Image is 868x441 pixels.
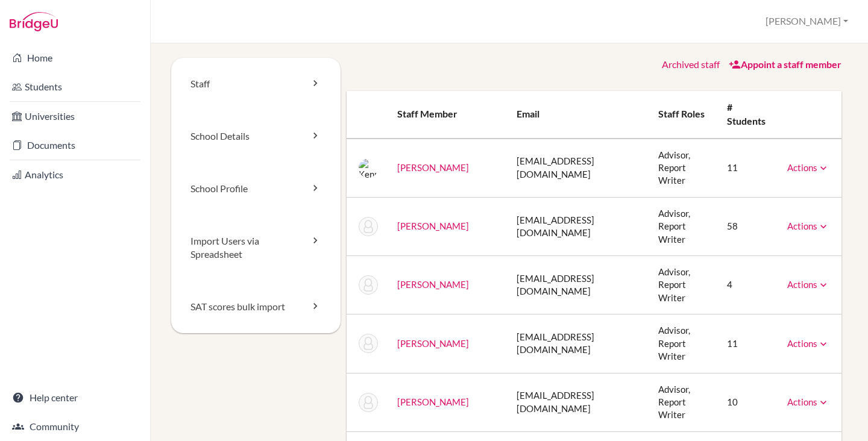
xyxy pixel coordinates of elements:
a: Universities [2,104,148,128]
a: [PERSON_NAME] [397,396,469,407]
a: Analytics [2,163,148,187]
a: [PERSON_NAME] [397,220,469,231]
td: [EMAIL_ADDRESS][DOMAIN_NAME] [507,373,649,431]
img: Bridge-U [10,12,58,31]
img: Anthony Herbert [359,275,378,295]
a: Import Users via Spreadsheet [171,215,341,281]
a: Actions [787,279,829,290]
a: Students [2,75,148,99]
a: Help center [2,386,148,410]
td: Advisor, Report Writer [649,256,718,314]
button: [PERSON_NAME] [760,10,854,33]
img: Kenna Armstrong [359,158,378,178]
td: Advisor, Report Writer [649,197,718,255]
a: [PERSON_NAME] [397,279,469,290]
a: Staff [171,58,341,110]
td: 11 [717,314,778,373]
a: Home [2,46,148,70]
a: Actions [787,220,829,231]
a: Actions [787,162,829,173]
a: Community [2,414,148,439]
a: School Profile [171,163,341,215]
a: Actions [787,338,829,349]
a: School Details [171,110,341,163]
td: 10 [717,373,778,431]
th: Staff member [388,91,507,139]
a: Archived staff [662,58,720,70]
a: SAT scores bulk import [171,281,341,333]
th: Email [507,91,649,139]
td: 4 [717,256,778,314]
td: [EMAIL_ADDRESS][DOMAIN_NAME] [507,197,649,255]
th: Staff roles [649,91,718,139]
td: [EMAIL_ADDRESS][DOMAIN_NAME] [507,256,649,314]
a: Actions [787,396,829,407]
td: [EMAIL_ADDRESS][DOMAIN_NAME] [507,314,649,373]
img: Lila Manstein [359,393,378,412]
th: # students [717,91,778,139]
a: [PERSON_NAME] [397,162,469,173]
a: [PERSON_NAME] [397,338,469,349]
img: Tayah Guerrero [359,217,378,236]
td: Advisor, Report Writer [649,373,718,431]
img: Amanda Jones [359,334,378,353]
td: Advisor, Report Writer [649,139,718,198]
td: 58 [717,197,778,255]
td: [EMAIL_ADDRESS][DOMAIN_NAME] [507,139,649,198]
a: Documents [2,133,148,157]
td: Advisor, Report Writer [649,314,718,373]
a: Appoint a staff member [729,58,841,70]
td: 11 [717,139,778,198]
